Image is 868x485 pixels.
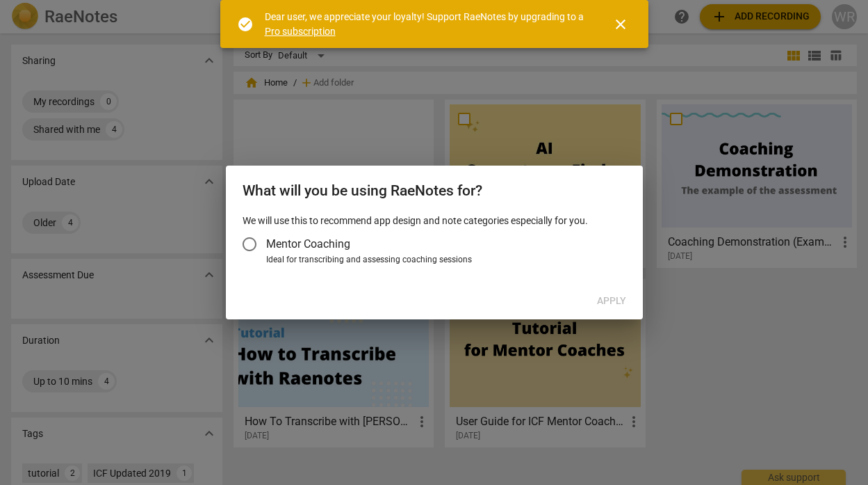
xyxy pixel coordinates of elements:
[243,228,626,267] div: Account type
[237,16,254,33] span: check_circle
[612,16,629,33] span: close
[266,254,622,267] div: Ideal for transcribing and assessing coaching sessions
[243,214,626,228] p: We will use this to recommend app design and note categories especially for you.
[265,10,587,38] div: Dear user, we appreciate your loyalty! Support RaeNotes by upgrading to a
[265,26,336,37] a: Pro subscription
[604,8,637,41] button: Close
[266,236,350,252] span: Mentor Coaching
[243,182,626,200] h2: What will you be using RaeNotes for?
